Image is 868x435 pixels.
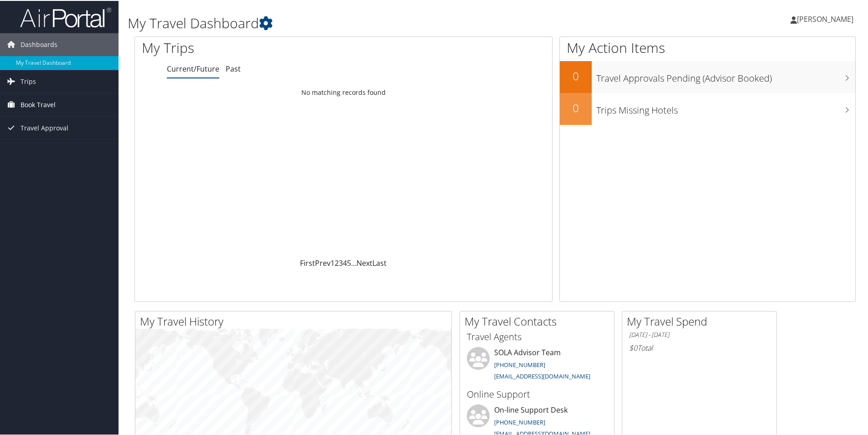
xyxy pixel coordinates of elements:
[596,98,855,116] h3: Trips Missing Hotels
[339,257,343,267] a: 3
[465,313,614,328] h2: My Travel Contacts
[560,37,855,57] h1: My Action Items
[21,32,57,55] span: Dashboards
[351,257,356,267] span: …
[20,6,111,27] img: airportal-logo.png
[560,92,855,124] a: 0Trips Missing Hotels
[494,417,545,425] a: [PHONE_NUMBER]
[629,342,637,352] span: $0
[21,69,36,92] span: Trips
[335,257,339,267] a: 2
[21,116,68,139] span: Travel Approval
[372,257,387,267] a: Last
[629,342,770,352] h6: Total
[494,371,590,379] a: [EMAIL_ADDRESS][DOMAIN_NAME]
[226,63,241,73] a: Past
[331,257,335,267] a: 1
[797,13,853,23] span: [PERSON_NAME]
[135,83,552,100] td: No matching records found
[560,60,855,92] a: 0Travel Approvals Pending (Advisor Booked)
[167,63,219,73] a: Current/Future
[467,330,607,342] h3: Travel Agents
[560,99,592,115] h2: 0
[356,257,372,267] a: Next
[347,257,351,267] a: 5
[315,257,331,267] a: Prev
[142,37,372,57] h1: My Trips
[343,257,347,267] a: 4
[629,330,770,338] h6: [DATE] - [DATE]
[467,387,607,400] h3: Online Support
[140,313,451,328] h2: My Travel History
[462,346,612,383] li: SOLA Advisor Team
[494,360,545,368] a: [PHONE_NUMBER]
[21,93,56,115] span: Book Travel
[790,5,863,32] a: [PERSON_NAME]
[300,257,315,267] a: First
[596,67,855,84] h3: Travel Approvals Pending (Advisor Booked)
[560,67,592,83] h2: 0
[128,13,618,32] h1: My Travel Dashboard
[627,313,776,328] h2: My Travel Spend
